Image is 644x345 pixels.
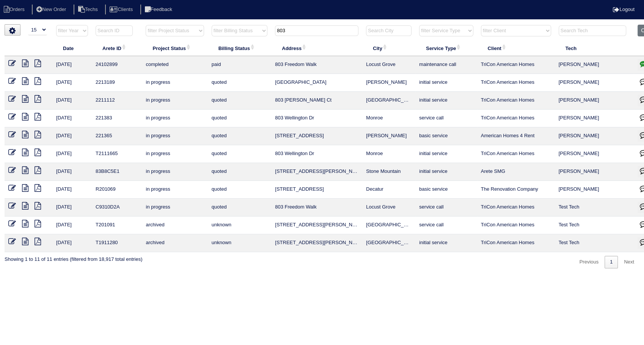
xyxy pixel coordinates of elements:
[142,145,207,163] td: in progress
[142,234,207,252] td: archived
[415,181,477,199] td: basic service
[208,199,271,216] td: quoted
[271,74,362,92] td: [GEOGRAPHIC_DATA]
[477,56,555,74] td: TriCon American Homes
[555,127,634,145] td: [PERSON_NAME]
[52,40,92,56] th: Date
[52,56,92,74] td: [DATE]
[619,256,639,268] a: Next
[415,110,477,127] td: service call
[208,145,271,163] td: quoted
[74,6,104,12] a: Techs
[362,145,415,163] td: Monroe
[415,127,477,145] td: basic service
[271,181,362,199] td: [STREET_ADDRESS]
[92,234,142,252] td: T1911280
[362,56,415,74] td: Locust Grove
[271,110,362,127] td: 803 Wellington Dr
[208,127,271,145] td: quoted
[362,40,415,56] th: City: activate to sort column ascending
[415,74,477,92] td: initial service
[271,145,362,163] td: 803 Wellington Dr
[208,110,271,127] td: quoted
[92,92,142,110] td: 2211112
[208,163,271,181] td: quoted
[142,110,207,127] td: in progress
[271,127,362,145] td: [STREET_ADDRESS]
[271,163,362,181] td: [STREET_ADDRESS][PERSON_NAME]
[96,25,133,36] input: Search ID
[559,25,626,36] input: Search Tech
[555,163,634,181] td: [PERSON_NAME]
[415,234,477,252] td: initial service
[52,110,92,127] td: [DATE]
[555,110,634,127] td: [PERSON_NAME]
[142,127,207,145] td: in progress
[415,216,477,234] td: service call
[362,163,415,181] td: Stone Mountain
[555,181,634,199] td: [PERSON_NAME]
[555,74,634,92] td: [PERSON_NAME]
[415,92,477,110] td: initial service
[415,40,477,56] th: Service Type: activate to sort column ascending
[52,163,92,181] td: [DATE]
[32,6,72,12] a: New Order
[92,181,142,199] td: R201069
[52,145,92,163] td: [DATE]
[105,5,139,15] li: Clients
[271,199,362,216] td: 803 Freedom Walk
[415,199,477,216] td: service call
[208,234,271,252] td: unknown
[415,163,477,181] td: initial service
[477,199,555,216] td: TriCon American Homes
[477,234,555,252] td: TriCon American Homes
[142,199,207,216] td: in progress
[52,216,92,234] td: [DATE]
[142,181,207,199] td: in progress
[142,163,207,181] td: in progress
[271,56,362,74] td: 803 Freedom Walk
[92,74,142,92] td: 2213189
[271,40,362,56] th: Address: activate to sort column ascending
[362,127,415,145] td: [PERSON_NAME]
[555,145,634,163] td: [PERSON_NAME]
[92,163,142,181] td: 83B8C5E1
[271,216,362,234] td: [STREET_ADDRESS][PERSON_NAME]
[362,199,415,216] td: Locust Grove
[52,74,92,92] td: [DATE]
[555,40,634,56] th: Tech
[574,256,604,268] a: Previous
[142,92,207,110] td: in progress
[140,5,178,15] li: Feedback
[555,92,634,110] td: [PERSON_NAME]
[92,127,142,145] td: 221365
[362,181,415,199] td: Decatur
[142,216,207,234] td: archived
[52,199,92,216] td: [DATE]
[555,234,634,252] td: Test Tech
[555,199,634,216] td: Test Tech
[52,127,92,145] td: [DATE]
[271,92,362,110] td: 803 [PERSON_NAME] Ct
[477,110,555,127] td: TriCon American Homes
[477,127,555,145] td: American Homes 4 Rent
[415,145,477,163] td: initial service
[208,40,271,56] th: Billing Status: activate to sort column ascending
[208,216,271,234] td: unknown
[5,252,142,263] div: Showing 1 to 11 of 11 entries (filtered from 18,917 total entries)
[52,234,92,252] td: [DATE]
[477,74,555,92] td: TriCon American Homes
[477,40,555,56] th: Client: activate to sort column ascending
[142,56,207,74] td: completed
[74,5,104,15] li: Techs
[208,92,271,110] td: quoted
[92,145,142,163] td: T2111665
[477,216,555,234] td: TriCon American Homes
[32,5,72,15] li: New Order
[605,256,618,268] a: 1
[362,216,415,234] td: [GEOGRAPHIC_DATA]
[92,110,142,127] td: 221383
[142,40,207,56] th: Project Status: activate to sort column ascending
[366,25,412,36] input: Search City
[92,40,142,56] th: Arete ID: activate to sort column ascending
